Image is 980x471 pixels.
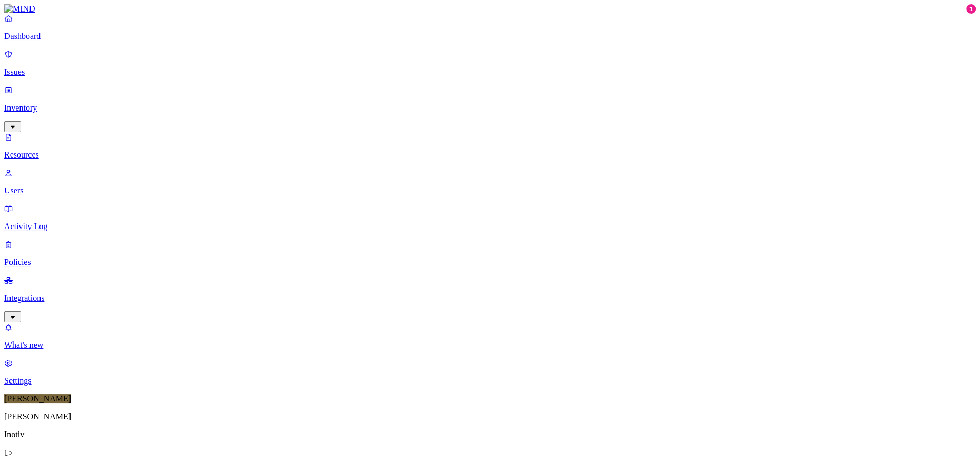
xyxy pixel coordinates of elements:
[4,103,976,113] p: Inventory
[4,222,976,231] p: Activity Log
[4,186,976,195] p: Users
[4,293,976,303] p: Integrations
[4,150,976,160] p: Resources
[4,168,976,195] a: Users
[4,50,976,77] a: Issues
[4,322,976,350] a: What's new
[4,240,976,267] a: Policies
[4,67,976,77] p: Issues
[4,14,976,41] a: Dashboard
[4,412,976,421] p: [PERSON_NAME]
[4,394,71,403] span: [PERSON_NAME]
[4,204,976,231] a: Activity Log
[4,32,976,41] p: Dashboard
[4,4,976,14] a: MIND
[4,4,35,14] img: MIND
[4,132,976,160] a: Resources
[4,430,976,439] p: Inotiv
[4,276,976,321] a: Integrations
[4,358,976,386] a: Settings
[4,85,976,131] a: Inventory
[4,258,976,267] p: Policies
[4,340,976,350] p: What's new
[966,4,976,14] div: 1
[4,376,976,386] p: Settings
